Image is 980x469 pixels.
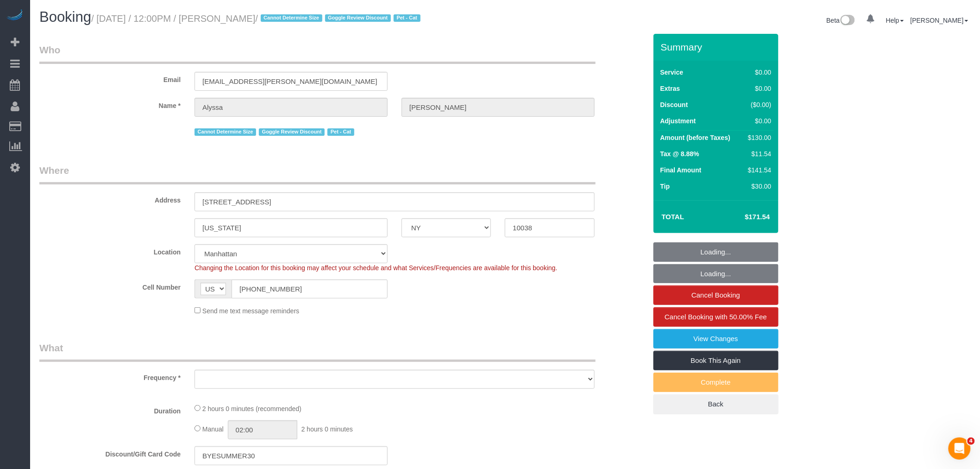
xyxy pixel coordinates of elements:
div: $30.00 [744,182,771,191]
span: Pet - Cat [394,14,421,22]
span: Booking [39,9,91,25]
a: Help [886,17,904,24]
a: View Changes [653,329,779,349]
label: Adjustment [660,116,696,126]
span: / [255,13,423,24]
a: Cancel Booking with 50.00% Fee [653,307,779,327]
label: Duration [32,403,188,416]
span: 2 hours 0 minutes (recommended) [202,405,302,412]
span: Cannot Determine Size [195,128,256,136]
label: Amount (before Taxes) [660,133,730,142]
span: Goggle Review Discount [325,14,391,22]
label: Name * [32,98,188,110]
small: / [DATE] / 12:00PM / [PERSON_NAME] [91,13,423,24]
a: Beta [827,17,855,24]
input: Zip Code [505,218,594,237]
div: $0.00 [744,84,771,93]
div: $141.54 [744,165,771,175]
legend: What [39,341,596,362]
div: $0.00 [744,116,771,126]
div: ($0.00) [744,100,771,109]
h3: Summary [661,42,774,52]
div: $11.54 [744,149,771,158]
span: Send me text message reminders [202,307,299,315]
label: Discount/Gift Card Code [32,446,188,459]
span: Manual [202,425,224,433]
label: Discount [660,100,688,109]
label: Service [660,68,684,77]
div: $0.00 [744,68,771,77]
strong: Total [662,213,685,221]
span: 2 hours 0 minutes [302,425,353,433]
label: Location [32,244,188,257]
label: Extras [660,84,680,93]
label: Email [32,72,188,84]
h4: $171.54 [717,213,770,221]
span: Cancel Booking with 50.00% Fee [665,313,767,321]
div: $130.00 [744,133,771,142]
span: Cannot Determine Size [261,14,322,22]
a: Cancel Booking [653,285,779,305]
input: City [195,218,388,237]
a: Back [653,394,779,414]
img: Automaid Logo [6,9,24,22]
legend: Where [39,164,596,184]
a: [PERSON_NAME] [911,17,968,24]
label: Address [32,192,188,205]
input: First Name [195,98,388,117]
label: Tip [660,182,670,191]
span: 4 [967,437,975,445]
label: Tax @ 8.88% [660,149,699,158]
input: Last Name [402,98,595,117]
label: Cell Number [32,279,188,292]
legend: Who [39,43,596,64]
input: Cell Number [232,279,388,298]
label: Frequency * [32,370,188,382]
span: Pet - Cat [327,128,354,136]
a: Book This Again [653,351,779,370]
label: Final Amount [660,165,702,175]
iframe: Intercom live chat [949,437,971,460]
img: New interface [840,15,855,27]
span: Changing the Location for this booking may affect your schedule and what Services/Frequencies are... [195,264,557,272]
span: Goggle Review Discount [259,128,325,136]
input: Email [195,72,388,91]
